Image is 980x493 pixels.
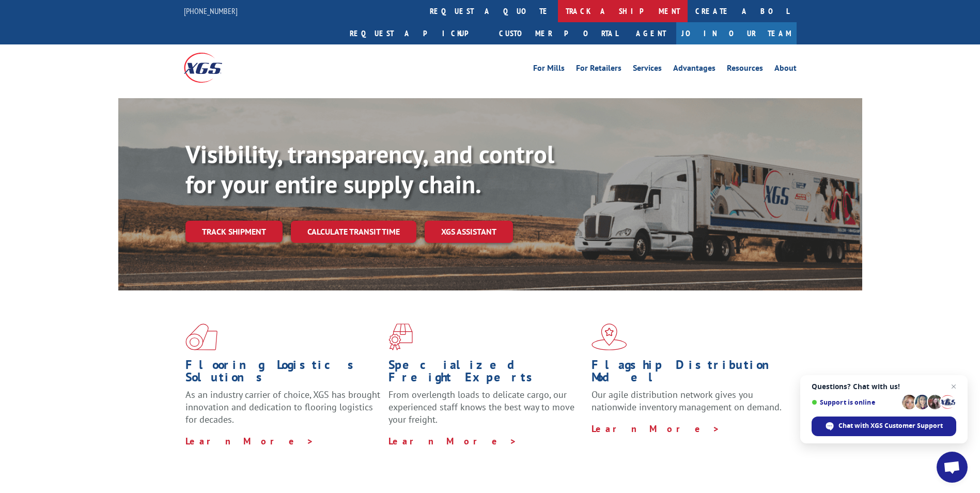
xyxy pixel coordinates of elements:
a: For Mills [533,64,565,75]
img: xgs-icon-flagship-distribution-model-red [592,323,627,350]
span: Chat with XGS Customer Support [838,421,943,430]
span: Questions? Chat with us! [812,382,956,391]
span: As an industry carrier of choice, XGS has brought innovation and dedication to flooring logistics... [185,389,380,425]
h1: Flagship Distribution Model [592,359,787,389]
a: Resources [727,64,763,75]
a: Request a pickup [342,22,491,44]
a: About [774,64,797,75]
a: Services [633,64,662,75]
a: [PHONE_NUMBER] [184,6,238,16]
span: Our agile distribution network gives you nationwide inventory management on demand. [592,389,782,413]
div: Chat with XGS Customer Support [812,417,956,436]
h1: Specialized Freight Experts [388,359,584,389]
a: Learn More > [592,423,720,435]
a: Customer Portal [491,22,626,44]
a: Track shipment [185,221,283,242]
a: Calculate transit time [291,221,416,243]
img: xgs-icon-total-supply-chain-intelligence-red [185,323,217,350]
span: Close chat [947,380,960,393]
b: Visibility, transparency, and control for your entire supply chain. [185,138,554,200]
a: Advantages [673,64,715,75]
a: For Retailers [576,64,621,75]
span: Support is online [812,398,898,406]
a: Learn More > [185,435,314,447]
a: Learn More > [388,435,517,447]
div: Open chat [937,452,968,483]
h1: Flooring Logistics Solutions [185,359,381,389]
a: XGS ASSISTANT [425,221,513,243]
a: Agent [626,22,676,44]
img: xgs-icon-focused-on-flooring-red [388,323,413,350]
p: From overlength loads to delicate cargo, our experienced staff knows the best way to move your fr... [388,389,584,435]
a: Join Our Team [676,22,797,44]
